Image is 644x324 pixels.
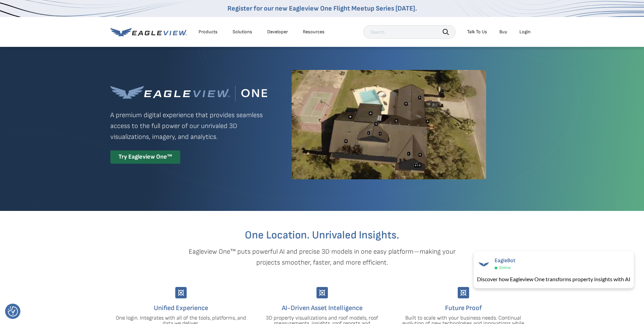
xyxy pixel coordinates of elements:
img: Eagleview One™ [110,86,267,102]
img: Group-9744.svg [316,287,328,299]
h4: AI-Driven Asset Intelligence [257,303,388,313]
span: EagleBot [495,257,515,264]
div: Talk To Us [467,29,487,35]
a: Register for our new Eagleview One Flight Meetup Series [DATE]. [227,4,417,13]
h2: One Location. Unrivaled Insights. [115,230,529,241]
input: Search [363,25,456,39]
p: Eagleview One™ puts powerful AI and precise 3D models in one easy platform—making your projects s... [177,246,467,268]
img: Revisit consent button [8,306,18,317]
span: Online [499,265,511,270]
a: Buy [499,29,507,35]
div: Login [519,29,531,35]
h4: Unified Experience [115,303,246,313]
a: Developer [267,29,288,35]
div: Resources [303,29,325,35]
h4: Future Proof [398,303,529,313]
div: Try Eagleview One™ [110,150,180,164]
img: Group-9744.svg [458,287,469,299]
p: A premium digital experience that provides seamless access to the full power of our unrivaled 3D ... [110,110,267,142]
div: Discover how Eagleview One transforms property insights with AI [477,275,630,283]
img: Group-9744.svg [175,287,187,299]
div: Solutions [233,29,252,35]
img: EagleBot [477,257,491,271]
button: Consent Preferences [8,306,18,317]
div: Products [199,29,218,35]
